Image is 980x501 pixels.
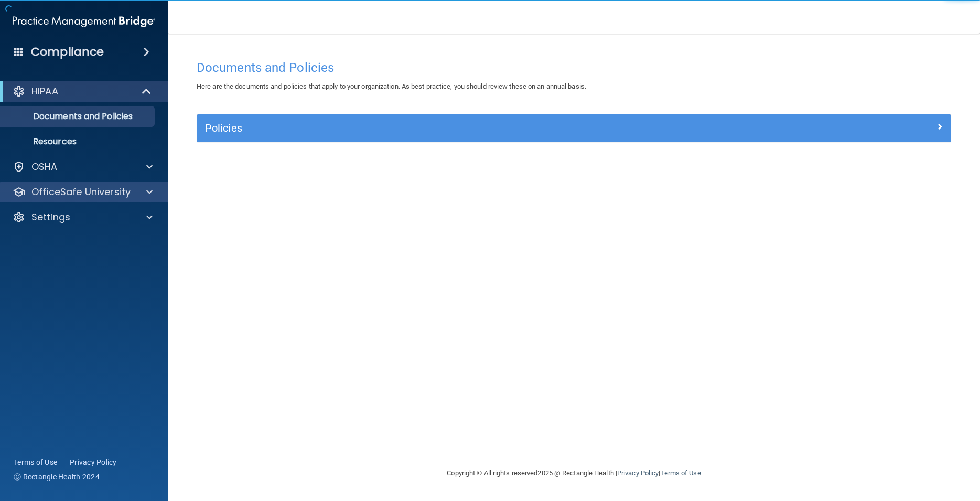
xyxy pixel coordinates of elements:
a: Settings [13,211,153,223]
a: OSHA [13,161,153,173]
p: Resources [7,136,150,147]
p: Settings [31,211,70,223]
h4: Documents and Policies [197,61,951,74]
h5: Policies [205,122,755,134]
p: HIPAA [31,85,58,98]
p: OfficeSafe University [31,186,131,198]
a: Terms of Use [660,469,701,477]
a: Privacy Policy [70,457,117,467]
a: Policies [205,120,943,136]
span: Ⓒ Rectangle Health 2024 [14,472,100,482]
span: Here are the documents and policies that apply to your organization. As best practice, you should... [197,82,586,90]
a: Privacy Policy [617,469,659,477]
a: OfficeSafe University [13,186,153,198]
a: Terms of Use [14,457,57,467]
img: PMB logo [13,11,155,32]
p: Documents and Policies [7,111,150,122]
p: OSHA [31,161,58,173]
div: Copyright © All rights reserved 2025 @ Rectangle Health | | [383,456,766,490]
a: HIPAA [13,85,152,98]
h4: Compliance [31,45,104,59]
